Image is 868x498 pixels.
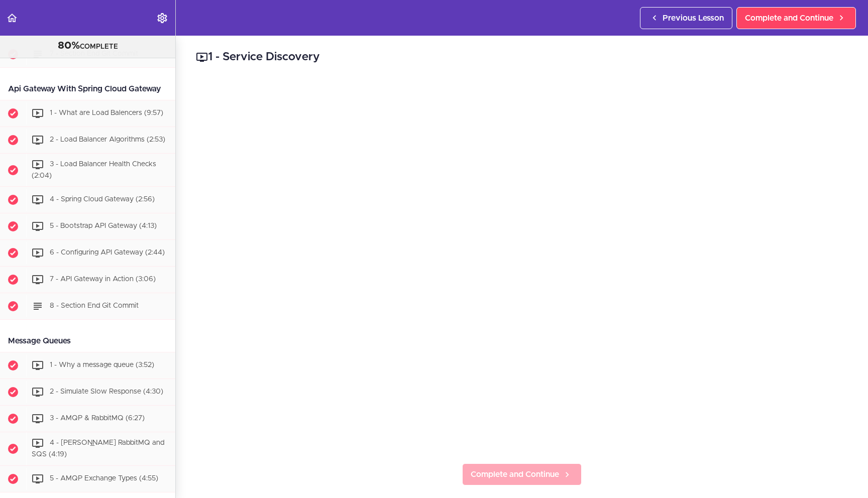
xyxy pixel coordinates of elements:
span: 4 - [PERSON_NAME] RabbitMQ and SQS (4:19) [32,440,164,458]
span: Previous Lesson [663,12,724,24]
div: COMPLETE [13,40,163,53]
span: 5 - AMQP Exchange Types (4:55) [50,475,158,482]
h2: 1 - Service Discovery [196,49,848,66]
span: 6 - Configuring API Gateway (2:44) [50,250,165,257]
span: Complete and Continue [745,12,833,24]
span: 1 - What are Load Balencers (9:57) [50,109,163,116]
span: 8 - Section End Git Commit [50,303,139,310]
span: 3 - AMQP & RabbitMQ (6:27) [50,415,145,422]
iframe: Video Player [196,81,848,447]
svg: Back to course curriculum [6,12,18,24]
span: 2 - Simulate Slow Response (4:30) [50,389,163,396]
span: 7 - API Gateway in Action (3:06) [50,276,156,283]
span: 2 - Load Balancer Algorithms (2:53) [50,136,165,143]
span: 80% [58,41,80,51]
span: 1 - Why a message queue (3:52) [50,362,154,369]
span: Complete and Continue [471,468,559,480]
a: Previous Lesson [640,7,732,29]
span: 3 - Load Balancer Health Checks (2:04) [32,161,156,179]
svg: Settings Menu [156,12,168,24]
span: 5 - Bootstrap API Gateway (4:13) [50,223,157,230]
a: Complete and Continue [462,463,582,485]
span: 4 - Spring Cloud Gateway (2:56) [50,196,155,203]
a: Complete and Continue [736,7,856,29]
